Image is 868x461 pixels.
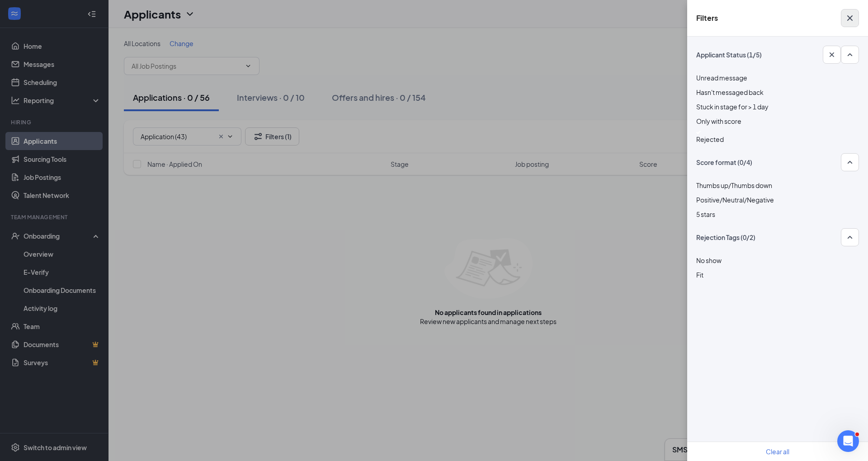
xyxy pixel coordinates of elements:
[696,117,741,125] span: Only with score
[827,50,836,59] svg: Cross
[844,157,855,168] svg: SmallChevronUp
[844,49,855,60] svg: SmallChevronUp
[841,228,859,246] button: SmallChevronUp
[766,447,789,456] button: Clear all
[696,256,722,264] span: No show
[823,46,841,64] button: Cross
[696,210,715,218] span: 5 stars
[696,196,774,204] span: Positive/Neutral/Negative
[696,158,752,167] span: Score format (0/4)
[844,13,855,24] svg: Cross
[696,74,747,82] span: Unread message
[696,131,701,134] img: checkbox
[696,88,764,96] span: Hasn't messaged back
[837,430,859,452] iframe: Intercom live chat
[696,135,724,143] span: Rejected
[696,271,703,279] span: Fit
[844,232,855,243] svg: SmallChevronUp
[696,103,769,111] span: Stuck in stage for > 1 day
[841,46,859,64] button: SmallChevronUp
[696,181,772,189] span: Thumbs up/Thumbs down
[841,153,859,171] button: SmallChevronUp
[841,9,859,27] button: Cross
[696,233,755,242] span: Rejection Tags (0/2)
[696,50,762,59] span: Applicant Status (1/5)
[696,13,718,23] h5: Filters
